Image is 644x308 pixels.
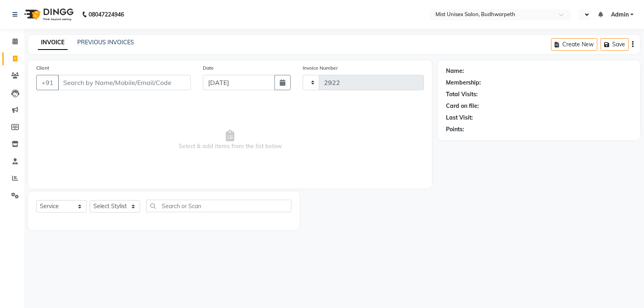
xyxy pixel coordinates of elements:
[21,3,76,26] img: logo
[446,114,473,122] div: Last Visit:
[146,200,291,212] input: Search or Scan
[446,102,479,110] div: Card on file:
[58,75,191,90] input: Search by Name/Mobile/Email/Code
[446,90,478,99] div: Total Visits:
[38,35,68,50] a: INVOICE
[77,39,134,46] a: PREVIOUS INVOICES
[446,125,464,134] div: Points:
[446,67,464,75] div: Name:
[36,64,49,72] label: Client
[303,64,338,72] label: Invoice Number
[601,38,629,51] button: Save
[446,79,481,87] div: Membership:
[36,75,59,90] button: +91
[551,38,597,51] button: Create New
[611,10,629,19] span: Admin
[203,64,214,72] label: Date
[89,3,124,26] b: 08047224946
[36,100,424,180] span: Select & add items from the list below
